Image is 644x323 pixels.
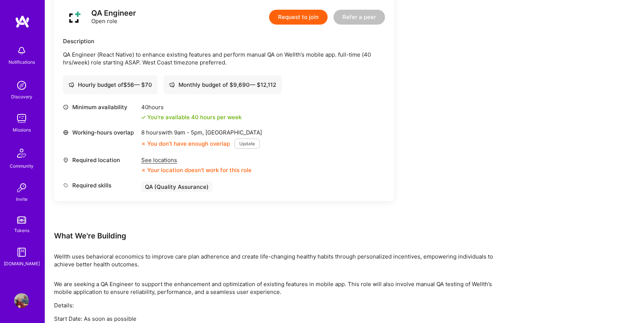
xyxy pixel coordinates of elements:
[54,301,501,309] p: Details:
[169,82,175,88] i: icon Cash
[54,253,501,268] div: Wellth uses behavioral economics to improve care plan adherence and create life-changing healthy ...
[334,10,385,25] button: Refer a peer
[14,227,29,234] div: Tokens
[63,51,385,66] p: QA Engineer (React Native) to enhance existing features and perform manual QA on Wellth’s mobile ...
[17,216,26,224] img: tokens
[63,156,138,164] div: Required location
[54,315,501,323] p: Start Date: As soon as possible
[14,78,29,93] img: discovery
[234,139,260,149] button: Update
[14,43,29,58] img: bell
[54,280,501,296] p: We are seeking a QA Engineer to support the enhancement and optimization of existing features in ...
[11,93,32,101] div: Discovery
[14,180,29,195] img: Invite
[63,181,138,189] div: Required skills
[269,10,328,25] button: Request to join
[141,156,252,164] div: See locations
[91,9,136,25] div: Open role
[63,37,385,45] div: Description
[14,245,29,260] img: guide book
[63,103,138,111] div: Minimum availability
[69,81,152,89] div: Hourly budget of $ 56 — $ 70
[141,181,212,192] div: QA (Quality Assurance)
[13,126,31,134] div: Missions
[141,168,146,172] i: icon CloseOrange
[91,9,136,17] div: QA Engineer
[141,115,146,120] i: icon Check
[10,162,34,170] div: Community
[141,142,146,146] i: icon CloseOrange
[69,82,74,88] i: icon Cash
[173,129,205,136] span: 9am - 5pm ,
[141,103,241,111] div: 40 hours
[14,111,29,126] img: teamwork
[54,231,501,241] div: What We're Building
[141,113,241,121] div: You're available 40 hours per week
[12,293,31,308] a: User Avatar
[15,15,30,28] img: logo
[169,81,276,89] div: Monthly budget of $ 9,690 — $ 12,112
[16,195,28,203] div: Invite
[4,260,40,267] div: [DOMAIN_NAME]
[63,183,69,188] i: icon Tag
[63,157,69,163] i: icon Location
[14,293,29,308] img: User Avatar
[63,104,69,110] i: icon Clock
[63,129,138,136] div: Working-hours overlap
[141,129,262,136] div: 8 hours with [GEOGRAPHIC_DATA]
[141,140,230,148] div: You don’t have enough overlap
[9,58,35,66] div: Notifications
[13,144,31,162] img: Community
[141,166,252,174] div: Your location doesn’t work for this role
[63,130,69,135] i: icon World
[63,6,85,28] img: logo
